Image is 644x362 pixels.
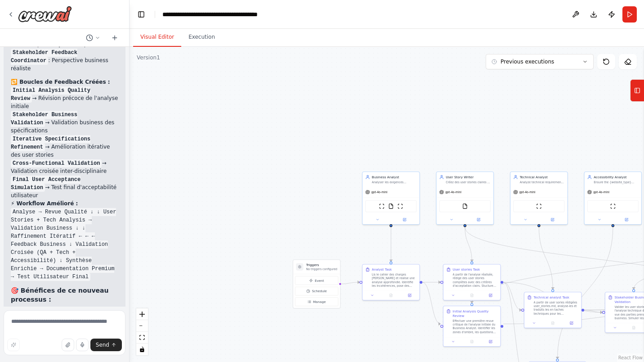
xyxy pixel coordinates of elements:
button: Open in side panel [483,339,498,344]
button: Open in side panel [539,217,565,222]
g: Edge from 6ad963ba-b851-4399-9e92-dead5f88acb0 to 43866aec-aa0c-46c5-b536-564cd13eaf72 [503,280,521,312]
button: Schedule [295,287,338,296]
li: → Amélioration itérative des user stories [11,135,118,159]
button: fit view [136,332,148,344]
button: Improve this prompt [7,339,20,351]
button: Start a new chat [107,32,122,43]
g: Edge from 40ad87b2-d7c4-46e8-908f-1e70b991452e to cb1f4aa1-d04c-4843-94f3-3f16fcb7d012 [555,227,615,358]
div: Créez des user stories claires et détaillées et des critères d'acceptation pour le site Web {webs... [446,180,491,184]
button: Open in side panel [613,217,640,222]
g: Edge from triggers to d48f7465-bd96-4b52-9823-08b361b1565d [340,280,359,286]
button: Execution [181,28,222,47]
code: Iterative Specifications Refinement [11,135,90,151]
span: Send [96,341,109,348]
nav: breadcrumb [162,10,282,19]
code: Final User Acceptance Simulation [11,176,80,192]
button: Send [90,339,122,351]
span: gpt-4o-mini [519,190,536,194]
code: Stakeholder Feedback Coordinator [11,49,77,65]
span: Manage [313,299,326,304]
div: A partir de l'analyse réalisée, rédige des user stories complètes avec des critères d'acceptation... [453,273,498,288]
strong: 🎯 Bénéfices de ce nouveau processus : [11,287,109,303]
div: Business AnalystAnalyser les exigences commerciales et les besoins du marché pour le site Web {we... [362,172,420,225]
a: React Flow attribution [618,355,643,360]
div: Effectuer une première revue critique de l'analyse initiale du Business Analyst. Identifier les z... [453,319,498,334]
li: : Perspective business réaliste [11,48,118,72]
button: No output available [543,320,563,326]
img: ScrapeWebsiteTool [379,204,385,209]
div: Lis le cahier des charges [PERSON_NAME] et realise une analyse approfondie. Identifie les incohér... [372,273,417,288]
g: Edge from f7f73bc7-7122-4243-aecb-86a782b22310 to 6ad963ba-b851-4399-9e92-dead5f88acb0 [463,227,474,262]
g: Edge from 3e11aeaa-01aa-4459-ac22-eb85c58901fe to d48f7465-bd96-4b52-9823-08b361b1565d [389,227,393,262]
img: ScrapeWebsiteTool [398,204,403,209]
button: Click to speak your automation idea [76,339,89,351]
span: Previous executions [501,58,554,65]
div: User Story Writer [446,175,491,179]
li: → Test final d'acceptabilité utilisateur [11,175,118,199]
h3: Triggers [306,262,337,267]
button: Hide left sidebar [135,8,148,21]
div: User stories TaskA partir de l'analyse réalisée, rédige des user stories complètes avec des critè... [443,264,501,301]
code: Stakeholder Business Validation [11,111,77,127]
strong: 🔁 Boucles de Feedback Créées : [11,79,110,85]
li: → Révision précoce de l'analyse initiale [11,86,118,110]
button: No output available [381,293,401,298]
code: Initial Analysis Quality Review [11,86,90,103]
span: gpt-4o-mini [371,190,388,194]
button: Open in side panel [483,293,498,298]
div: Accessibility AnalystEnsure the {website_type} website meets WCAG 2.1 AA standards and provides i... [584,172,642,225]
div: TriggersNo triggers configuredEventScheduleManage [293,259,340,308]
span: gpt-4o-mini [593,190,609,194]
button: zoom in [136,308,148,320]
code: Analyse → Revue Qualité ↓ ↓ User Stories + Tech Analysis → Validation Business ↓ ↓ Raffinement It... [11,208,116,281]
div: Initial Analysis Quality Review [453,309,498,318]
div: Initial Analysis Quality ReviewEffectuer une première revue critique de l'analyse initiale du Bus... [443,306,501,347]
div: Analyst TaskLis le cahier des charges [PERSON_NAME] et realise une analyse approfondie. Identifie... [362,264,420,301]
button: Open in side panel [402,293,417,298]
img: Logo [18,6,72,22]
span: Schedule [312,289,327,294]
div: Business Analyst [372,175,417,179]
div: Technical AnalystAnalyze technical requirements and architecture for the {website_type} website, ... [510,172,568,225]
div: A partir de user sories rédigées user_stories.md, analyse-les et traduits les en taches technique... [534,301,579,316]
p: No triggers configured [306,267,337,271]
g: Edge from d48f7465-bd96-4b52-9823-08b361b1565d to 58341961-d8bf-44fe-9a91-260c2ee12d25 [422,280,440,326]
img: ScrapeWebsiteTool [610,204,616,209]
div: React Flow controls [136,308,148,355]
div: Accessibility Analyst [594,175,639,179]
img: FileReadTool [462,204,468,209]
div: User Story WriterCréez des user stories claires et détaillées et des critères d'acceptation pour ... [436,172,494,225]
div: Technical analyst Task [534,295,569,299]
button: No output available [624,325,644,330]
button: No output available [462,293,482,298]
button: Upload files [62,339,74,351]
div: Analyze technical requirements and architecture for the {website_type} website, recommending opti... [520,180,565,184]
code: Cross-Functional Validation [11,159,102,167]
button: Previous executions [486,54,594,69]
strong: ⚡ Workflow Amélioré : [11,200,78,207]
div: Version 1 [137,54,160,61]
button: Visual Editor [133,28,181,47]
div: Analyst Task [372,267,392,272]
img: FileReadTool [388,204,394,209]
span: gpt-4o-mini [445,190,461,194]
button: Manage [295,298,338,307]
li: → Validation croisée inter-disciplinaire [11,159,118,175]
button: toggle interactivity [136,344,148,355]
g: Edge from d48f7465-bd96-4b52-9823-08b361b1565d to 6ad963ba-b851-4399-9e92-dead5f88acb0 [422,280,440,285]
div: User stories Task [453,267,480,272]
button: Switch to previous chat [82,32,104,43]
div: Technical Analyst [520,175,565,179]
div: Analyser les exigences commerciales et les besoins du marché pour le site Web {website_type}, en ... [372,180,417,184]
li: → Validation business des spécifications [11,110,118,135]
span: Event [315,278,324,283]
img: ScrapeWebsiteTool [536,204,541,209]
div: Ensure the {website_type} website meets WCAG 2.1 AA standards and provides inclusive user experie... [594,180,639,184]
g: Edge from 84a51d75-2013-4d89-b847-831cd42f8e35 to 43866aec-aa0c-46c5-b536-564cd13eaf72 [537,227,555,289]
button: Event [295,276,338,285]
div: Technical analyst TaskA partir de user sories rédigées user_stories.md, analyse-les et traduits l... [524,292,582,328]
button: Open in side panel [465,217,492,222]
button: zoom out [136,320,148,332]
button: Open in side panel [563,320,579,326]
button: Open in side panel [391,217,417,222]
